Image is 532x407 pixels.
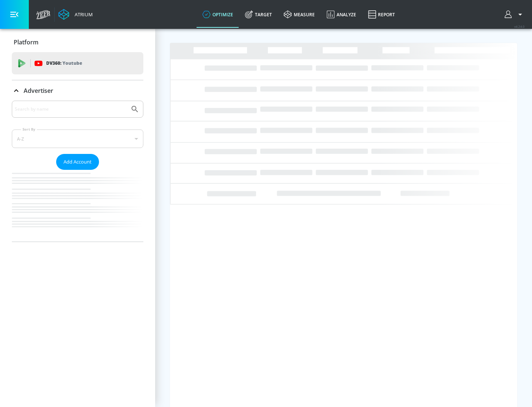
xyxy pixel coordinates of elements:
[12,32,143,53] div: Platform
[21,127,37,132] label: Sort By
[14,38,38,46] p: Platform
[72,11,93,18] div: Atrium
[56,154,99,170] button: Add Account
[514,24,525,28] span: v 4.24.0
[239,1,278,28] a: Target
[58,9,93,20] a: Atrium
[12,170,143,242] nav: list of Advertiser
[12,101,143,242] div: Advertiser
[362,1,401,28] a: Report
[64,158,92,166] span: Add Account
[15,104,127,114] input: Search by name
[278,1,321,28] a: measure
[62,59,82,67] p: Youtube
[46,59,82,67] p: DV360:
[12,52,143,74] div: DV360: Youtube
[12,129,143,148] div: A-Z
[197,1,239,28] a: optimize
[24,87,53,95] p: Advertiser
[321,1,362,28] a: Analyze
[12,80,143,101] div: Advertiser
